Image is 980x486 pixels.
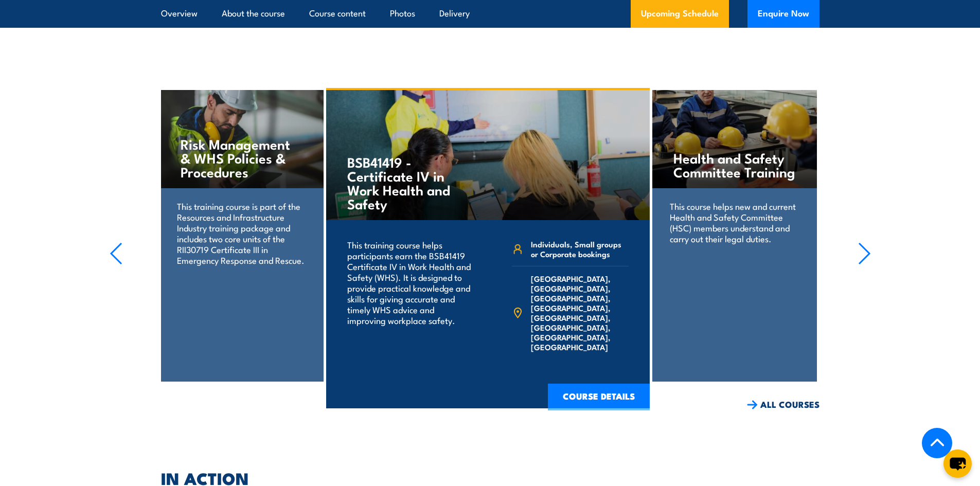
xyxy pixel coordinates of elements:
p: This course helps new and current Health and Safety Committee (HSC) members understand and carry ... [670,201,799,244]
h4: BSB41419 - Certificate IV in Work Health and Safety [347,155,468,210]
a: COURSE DETAILS [548,384,650,410]
span: [GEOGRAPHIC_DATA], [GEOGRAPHIC_DATA], [GEOGRAPHIC_DATA], [GEOGRAPHIC_DATA], [GEOGRAPHIC_DATA], [G... [531,274,629,352]
a: ALL COURSES [747,399,819,410]
h2: IN ACTION [161,471,819,485]
p: This training course is part of the Resources and Infrastructure Industry training package and in... [177,201,306,265]
p: This training course helps participants earn the BSB41419 Certificate IV in Work Health and Safet... [347,239,474,326]
span: Individuals, Small groups or Corporate bookings [531,239,629,259]
h4: Risk Management & WHS Policies & Procedures [181,137,302,178]
button: chat-button [943,449,972,478]
h4: Health and Safety Committee Training [673,151,795,178]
